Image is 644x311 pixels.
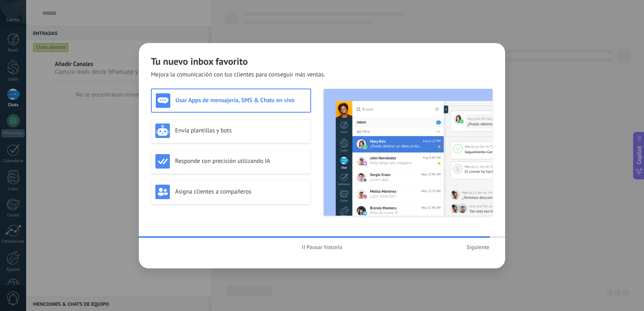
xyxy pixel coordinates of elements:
button: Siguiente [463,241,493,253]
button: Pausar historia [298,241,346,253]
span: Pausar historia [307,244,343,250]
h2: Tu nuevo inbox favorito [151,55,493,68]
h3: Usar Apps de mensajería, SMS & Chats en vivo [175,97,306,104]
h3: Responde con precisión utilizando IA [175,157,307,165]
span: Siguiente [466,244,489,250]
h3: Asigna clientes a compañeros [175,188,307,196]
h3: Envía plantillas y bots [175,127,307,134]
span: Mejora la comunicación con tus clientes para conseguir más ventas. [151,71,325,79]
